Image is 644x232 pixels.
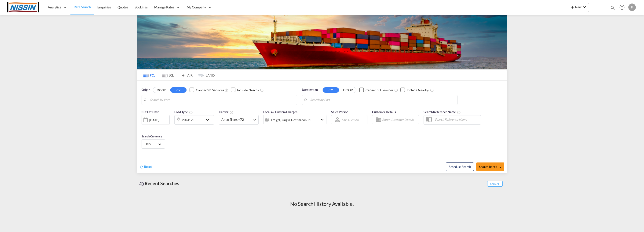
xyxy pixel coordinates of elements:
div: Include Nearby [237,88,259,92]
img: 5e2e61202c3911f0b492a5e57588b140.jpg [7,2,39,13]
md-icon: Unchecked: Ignores neighbouring ports when fetching rates.Checked : Includes neighbouring ports w... [260,88,264,92]
md-icon: icon-arrow-right [498,166,501,169]
span: Rate Search [74,5,91,9]
md-icon: icon-information-outline [189,110,193,114]
md-icon: icon-chevron-down [582,4,587,10]
span: Origin [142,88,150,92]
span: New [570,5,587,9]
span: Load Type [174,110,193,114]
span: Show All [487,181,503,187]
md-icon: icon-chevron-down [205,117,213,123]
span: Cut Off Date [142,110,159,114]
img: LCL+%26+FCL+BACKGROUND.png [137,15,507,69]
div: Carrier SD Services [366,88,393,92]
md-icon: Unchecked: Ignores neighbouring ports when fetching rates.Checked : Includes neighbouring ports w... [430,88,434,92]
span: Locals & Custom Charges [263,110,297,114]
div: K [628,4,636,11]
span: Carrier [219,110,233,114]
md-tab-item: FCL [140,70,158,80]
div: No Search History Available. [290,200,354,208]
md-checkbox: Checkbox No Ink [190,88,224,92]
div: Carrier SD Services [196,88,224,92]
div: Recent Searches [137,178,181,189]
button: DOOR [340,87,356,93]
input: Search by Port [150,96,295,103]
md-icon: icon-plus 400-fg [570,4,575,10]
span: Analytics [48,5,61,10]
md-checkbox: Checkbox No Ink [400,88,429,92]
span: USD [145,142,158,146]
md-tab-item: LCL [158,70,177,80]
md-icon: Unchecked: Search for CY (Container Yard) services for all selected carriers.Checked : Search for... [394,88,398,92]
md-icon: Unchecked: Search for CY (Container Yard) services for all selected carriers.Checked : Search for... [225,88,228,92]
span: Bookings [135,5,148,9]
span: Manage Rates [154,5,174,10]
button: CY [323,87,339,93]
md-icon: icon-backup-restore [139,181,145,187]
md-icon: The selected Trucker/Carrierwill be displayed in the rate results If the rates are from another f... [230,110,233,114]
input: Search Reference Name [432,116,481,123]
md-select: Select Currency: $ USDUnited States Dollar [144,141,162,147]
span: Customer Details [372,110,396,114]
div: Freight Origin Destination Factory Stuffing [271,117,311,123]
span: Search Rates [479,165,501,169]
md-icon: icon-refresh [140,165,144,169]
span: Destination [302,88,318,92]
span: Sales Person [331,110,348,114]
span: My Company [187,5,206,10]
span: Help [618,3,626,11]
input: Enter Customer Details [382,116,417,123]
md-select: Sales Person [341,116,359,123]
md-icon: Your search will be saved by the below given name [457,110,461,114]
button: DOOR [153,87,169,93]
div: Origin DOOR CY Checkbox No InkUnchecked: Search for CY (Container Yard) services for all selected... [137,81,507,173]
md-pagination-wrapper: Use the left and right arrow keys to navigate between tabs [140,70,215,80]
md-icon: icon-magnify [610,5,615,10]
md-checkbox: Checkbox No Ink [359,88,393,92]
div: icon-refreshReset [140,164,152,169]
div: [DATE] [142,115,170,125]
md-checkbox: Checkbox No Ink [231,88,259,92]
div: icon-magnify [610,5,615,12]
button: CY [170,87,187,93]
span: Anco Trans +72 [221,117,252,122]
div: Include Nearby [407,88,429,92]
md-tab-item: LAND [196,70,215,80]
button: Note: By default Schedule search will only considerorigin ports, destination ports and cut off da... [446,162,474,171]
md-icon: icon-airplane [180,73,186,76]
span: Reset [144,165,152,169]
md-tab-item: AIR [177,70,196,80]
div: Help [618,3,628,12]
button: icon-plus 400-fgNewicon-chevron-down [568,3,589,12]
button: Search Ratesicon-arrow-right [476,162,504,171]
div: 20GP x1icon-chevron-down [174,115,214,125]
div: Freight Origin Destination Factory Stuffingicon-chevron-down [263,115,326,124]
div: 20GP x1 [182,117,194,123]
span: Search Currency [142,135,162,138]
div: [DATE] [149,118,159,122]
input: Search by Port [310,96,455,103]
md-datepicker: Select [142,124,145,131]
span: Search Reference Name [424,110,461,114]
md-icon: icon-chevron-down [319,117,325,122]
span: Enquiries [97,5,111,9]
span: Quotes [117,5,128,9]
